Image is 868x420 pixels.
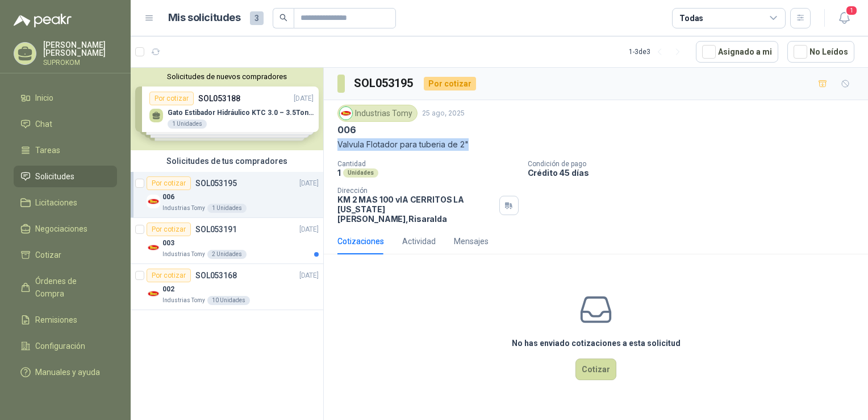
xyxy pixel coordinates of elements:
div: Solicitudes de nuevos compradoresPor cotizarSOL053188[DATE] Gato Estibador Hidráulico KTC 3.0 – 3... [131,68,323,150]
div: Solicitudes de tus compradores [131,150,323,172]
button: Solicitudes de nuevos compradores [135,72,319,81]
span: 3 [250,11,264,25]
p: KM 2 MAS 100 vIA CERRITOS LA [US_STATE] [PERSON_NAME] , Risaralda [337,195,495,224]
span: Solicitudes [35,170,74,183]
p: Cantidad [337,160,519,168]
p: Dirección [337,187,495,195]
a: Cotizar [14,244,117,266]
button: Cotizar [575,359,616,380]
span: Configuración [35,340,85,352]
a: Inicio [14,87,117,109]
p: SOL053168 [195,271,237,279]
p: Industrias Tomy [162,250,205,259]
a: Negociaciones [14,218,117,240]
span: Tareas [35,144,60,157]
h1: Mis solicitudes [168,10,241,26]
p: SOL053195 [195,179,237,187]
p: Valvula Flotador para tuberia de 2" [337,138,854,151]
div: Por cotizar [147,269,191,282]
p: 003 [162,238,174,249]
a: Licitaciones [14,192,117,213]
p: Crédito 45 días [528,168,864,178]
div: Por cotizar [424,77,476,90]
p: [PERSON_NAME] [PERSON_NAME] [43,41,117,57]
a: Por cotizarSOL053168[DATE] Company Logo002Industrias Tomy10 Unidades [131,264,323,310]
div: 1 - 3 de 3 [629,43,687,61]
a: Solicitudes [14,166,117,187]
p: 25 ago, 2025 [422,108,465,119]
a: Remisiones [14,309,117,331]
img: Company Logo [340,107,352,120]
img: Company Logo [147,241,160,254]
button: 1 [834,8,854,28]
a: Manuales y ayuda [14,361,117,383]
p: SUPROKOM [43,59,117,66]
span: Cotizar [35,249,61,261]
span: Negociaciones [35,223,87,235]
p: Industrias Tomy [162,296,205,305]
img: Logo peakr [14,14,72,27]
p: 006 [337,124,356,136]
button: No Leídos [787,41,854,63]
div: 10 Unidades [207,296,250,305]
div: Industrias Tomy [337,105,418,122]
p: Condición de pago [528,160,864,168]
img: Company Logo [147,195,160,208]
span: search [279,14,287,22]
img: Company Logo [147,287,160,300]
p: 1 [337,168,341,178]
div: Por cotizar [147,223,191,236]
div: Todas [679,12,703,24]
p: SOL053191 [195,225,237,233]
p: 002 [162,284,174,295]
button: Asignado a mi [696,41,778,63]
div: 1 Unidades [207,204,247,213]
a: Órdenes de Compra [14,270,117,304]
div: Por cotizar [147,176,191,190]
span: Inicio [35,92,53,104]
span: Órdenes de Compra [35,275,106,300]
a: Configuración [14,335,117,357]
p: [DATE] [299,270,319,281]
span: Remisiones [35,314,77,326]
a: Por cotizarSOL053195[DATE] Company Logo006Industrias Tomy1 Unidades [131,172,323,218]
span: Chat [35,118,52,130]
span: Manuales y ayuda [35,366,100,378]
a: Tareas [14,139,117,161]
div: Cotizaciones [337,235,384,248]
span: Licitaciones [35,196,77,209]
div: 2 Unidades [207,250,247,259]
div: Actividad [402,235,436,248]
span: 1 [845,5,858,16]
a: Chat [14,113,117,135]
p: [DATE] [299,178,319,189]
div: Mensajes [454,235,489,248]
p: Industrias Tomy [162,204,205,213]
div: Unidades [343,168,378,178]
p: [DATE] [299,224,319,235]
h3: SOL053195 [354,75,415,92]
h3: No has enviado cotizaciones a esta solicitud [512,337,681,349]
p: 006 [162,192,174,203]
a: Por cotizarSOL053191[DATE] Company Logo003Industrias Tomy2 Unidades [131,218,323,264]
